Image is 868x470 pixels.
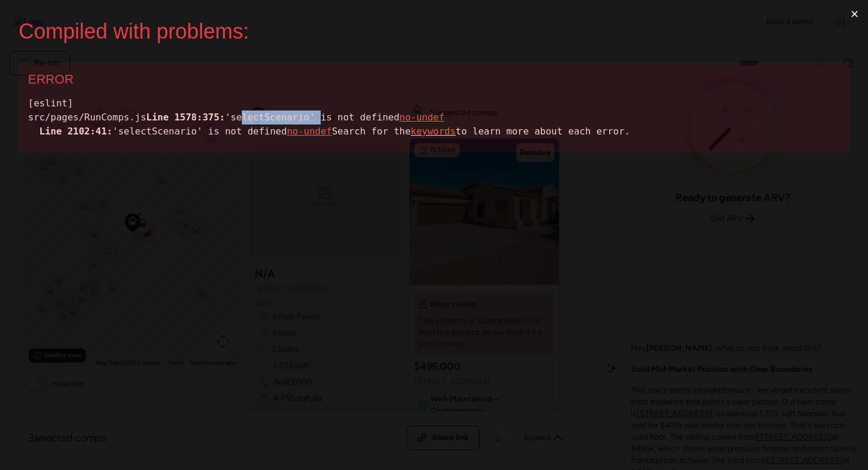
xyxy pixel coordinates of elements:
[28,72,840,87] div: ERROR
[39,126,112,137] span: Line 2102:41:
[287,126,332,137] u: no-undef
[28,96,840,139] div: [eslint] src/pages/RunComps.js 'selectScenario' is not defined 'selectScenario' is not defined Se...
[411,126,456,137] span: keywords
[146,112,225,123] span: Line 1578:375:
[19,19,831,44] div: Compiled with problems:
[400,112,445,123] u: no-undef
